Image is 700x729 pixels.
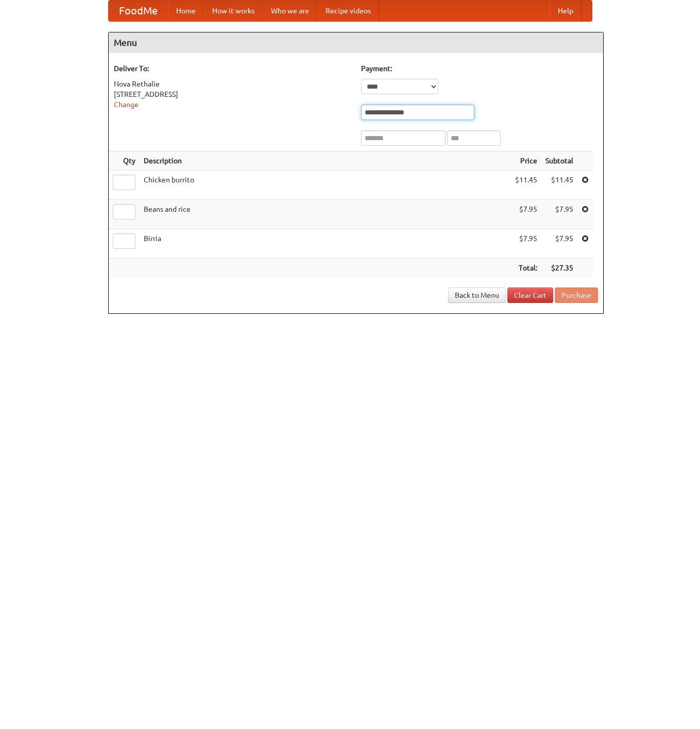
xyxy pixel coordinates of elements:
button: Purchase [555,287,598,303]
td: Birria [140,229,511,259]
h4: Menu [109,32,603,53]
h5: Payment: [361,63,598,74]
td: $7.95 [541,200,577,229]
a: Back to Menu [448,287,506,303]
th: Price [511,151,541,171]
div: [STREET_ADDRESS] [114,89,351,99]
div: Nova Rethalie [114,79,351,89]
th: $27.35 [541,259,577,278]
a: Help [550,1,582,21]
td: $11.45 [511,171,541,200]
h5: Deliver To: [114,63,351,74]
td: $7.95 [511,200,541,229]
td: $7.95 [541,229,577,259]
td: $11.45 [541,171,577,200]
a: Who we are [263,1,317,21]
a: Change [114,100,139,109]
a: Recipe videos [317,1,379,21]
th: Qty [109,151,140,171]
th: Description [140,151,511,171]
th: Total: [511,259,541,278]
th: Subtotal [541,151,577,171]
a: Home [168,1,204,21]
td: Chicken burrito [140,171,511,200]
a: How it works [204,1,263,21]
td: $7.95 [511,229,541,259]
td: Beans and rice [140,200,511,229]
a: FoodMe [109,1,168,21]
a: Clear Cart [507,287,553,303]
